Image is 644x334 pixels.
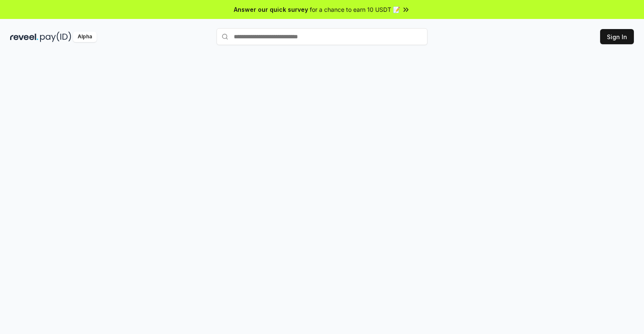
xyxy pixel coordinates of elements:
[73,32,97,42] div: Alpha
[310,5,400,14] span: for a chance to earn 10 USDT 📝
[10,32,38,42] img: reveel_dark
[40,32,71,42] img: pay_id
[234,5,308,14] span: Answer our quick survey
[600,29,634,44] button: Sign In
